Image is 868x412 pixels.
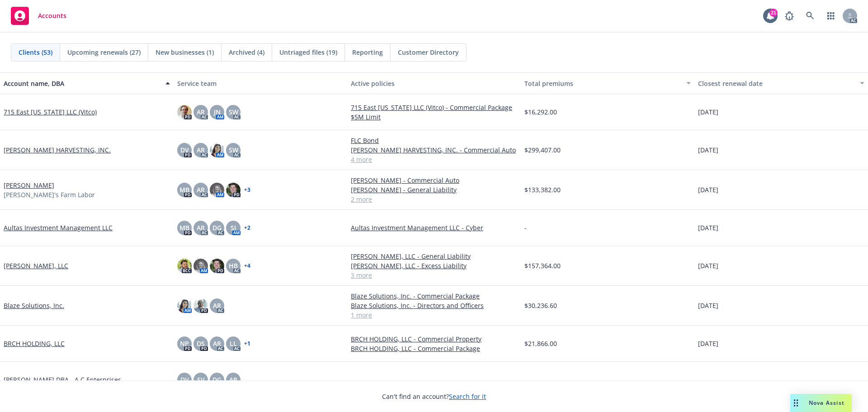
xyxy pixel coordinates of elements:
span: SV [197,375,205,384]
div: Total premiums [524,79,681,88]
a: + 1 [244,341,250,346]
span: DV [180,145,189,155]
span: - [524,375,527,384]
img: photo [193,298,208,313]
img: photo [210,143,224,157]
span: [DATE] [698,261,718,270]
img: photo [193,259,208,273]
span: [DATE] [698,107,718,117]
span: $21,866.00 [524,339,557,348]
a: 2 more [351,194,517,204]
span: $157,364.00 [524,261,561,270]
span: [DATE] [698,185,718,194]
a: [PERSON_NAME] HARVESTING, INC. [4,145,111,155]
button: Closest renewal date [694,72,868,94]
span: [DATE] [698,301,718,310]
a: 4 more [351,155,517,164]
img: photo [177,298,192,313]
span: - [351,375,353,384]
a: [PERSON_NAME] HARVESTING, INC. - Commercial Auto [351,145,517,155]
a: Switch app [822,7,840,25]
a: FLC Bond [351,136,517,145]
a: Blaze Solutions, Inc. - Directors and Officers [351,301,517,310]
span: Customer Directory [398,47,459,57]
a: [PERSON_NAME], LLC - General Liability [351,251,517,261]
span: SW [229,107,238,117]
span: AR [197,107,205,117]
a: Blaze Solutions, Inc. [4,301,64,310]
span: [DATE] [698,145,718,155]
span: SW [229,145,238,155]
button: Total premiums [521,72,694,94]
a: Aultas Investment Management LLC [4,223,113,232]
span: AR [213,301,221,310]
div: Closest renewal date [698,79,854,88]
span: HB [229,261,238,270]
span: MB [179,223,189,232]
a: Search [801,7,819,25]
a: 715 East [US_STATE] LLC (Vitco) [4,107,97,117]
a: + 2 [244,225,250,231]
span: LL [230,339,237,348]
span: JN [214,107,221,117]
span: New businesses (1) [156,47,214,57]
span: DG [212,375,222,384]
span: [DATE] [698,223,718,232]
a: Search for it [449,392,486,401]
span: [DATE] [698,339,718,348]
span: [PERSON_NAME]'s Farm Labor [4,190,95,199]
span: AR [229,375,237,384]
span: - [524,223,527,232]
span: Reporting [352,47,383,57]
img: photo [226,183,241,197]
span: Accounts [38,12,66,19]
a: Report a Bug [780,7,798,25]
span: $299,407.00 [524,145,561,155]
div: Account name, DBA [4,79,160,88]
button: Active policies [347,72,521,94]
span: Upcoming renewals (27) [67,47,141,57]
a: [PERSON_NAME] - General Liability [351,185,517,194]
div: Active policies [351,79,517,88]
a: Aultas Investment Management LLC - Cyber [351,223,517,232]
a: [PERSON_NAME], LLC - Excess Liability [351,261,517,270]
span: AR [197,145,205,155]
a: [PERSON_NAME] - Commercial Auto [351,175,517,185]
a: 3 more [351,270,517,280]
a: [PERSON_NAME], LLC [4,261,68,270]
a: $5M Limit [351,112,517,122]
img: photo [177,105,192,119]
button: Service team [174,72,347,94]
span: DV [180,375,189,384]
span: Clients (53) [19,47,52,57]
span: $133,382.00 [524,185,561,194]
span: Can't find an account? [382,392,486,401]
span: Archived (4) [229,47,264,57]
a: BRCH HOLDING, LLC - Commercial Property [351,334,517,344]
span: $30,236.60 [524,301,557,310]
span: AR [213,339,221,348]
span: DS [197,339,205,348]
div: Drag to move [790,394,802,412]
a: 715 East [US_STATE] LLC (Vitco) - Commercial Package [351,103,517,112]
span: Nova Assist [809,399,844,407]
span: AR [197,223,205,232]
div: Service team [177,79,344,88]
a: [PERSON_NAME] DBA - A C Enterprises [4,375,121,384]
span: DG [212,223,222,232]
a: BRCH HOLDING, LLC - Commercial Package [351,344,517,353]
a: Accounts [7,3,70,28]
span: SJ [231,223,236,232]
a: 1 more [351,310,517,320]
a: BRCH HOLDING, LLC [4,339,65,348]
span: AR [197,185,205,194]
span: MB [179,185,189,194]
a: + 4 [244,263,250,269]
